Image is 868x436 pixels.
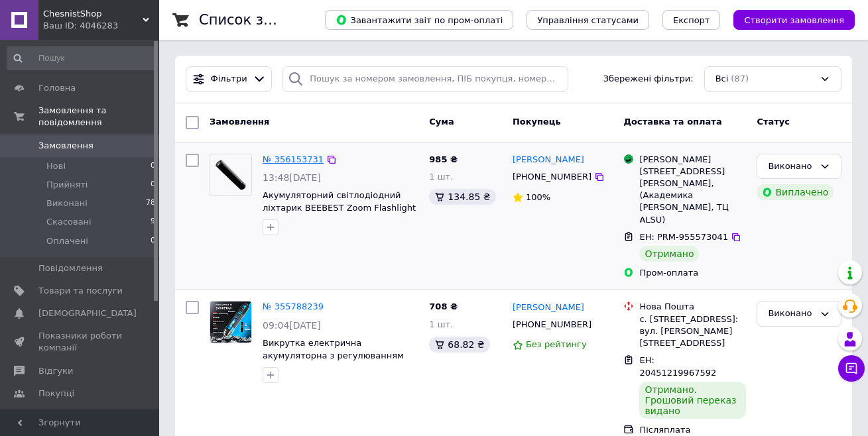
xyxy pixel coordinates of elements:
[715,73,729,85] span: Всі
[731,74,749,83] span: (87)
[325,10,513,30] button: Завантажити звіт по пром-оплаті
[7,46,156,70] input: Пошук
[513,154,584,166] a: [PERSON_NAME]
[38,388,74,400] span: Покупці
[210,117,269,127] span: Замовлення
[429,189,495,205] div: 134.85 ₴
[38,105,159,129] span: Замовлення та повідомлення
[46,197,88,209] span: Виконані
[263,154,324,164] a: № 356153731
[263,172,321,183] span: 13:48[DATE]
[46,160,66,172] span: Нові
[639,355,716,378] span: ЕН: 20451219967592
[639,424,746,436] div: Післяплата
[38,140,93,152] span: Замовлення
[526,192,550,202] span: 100%
[151,179,155,191] span: 0
[429,337,489,353] div: 68.82 ₴
[623,117,721,127] span: Доставка та оплата
[673,15,710,25] span: Експорт
[662,10,721,30] button: Експорт
[603,73,694,85] span: Збережені фільтри:
[211,73,247,85] span: Фільтри
[639,246,699,262] div: Отримано
[513,117,561,127] span: Покупець
[639,382,746,419] div: Отримано. Грошовий переказ видано
[639,166,746,226] div: [STREET_ADDRESS][PERSON_NAME], (Академика [PERSON_NAME], ТЦ ALSU)
[639,313,746,350] div: с. [STREET_ADDRESS]: вул. [PERSON_NAME][STREET_ADDRESS]
[336,14,503,26] span: Завантажити звіт по пром-оплаті
[43,8,143,20] span: ChesnistShop
[429,301,458,311] span: 708 ₴
[527,10,649,30] button: Управління статусами
[838,355,865,382] button: Чат з покупцем
[38,82,76,94] span: Головна
[210,301,251,343] img: Фото товару
[46,216,92,228] span: Скасовані
[429,117,454,127] span: Cума
[210,154,252,196] a: Фото товару
[768,307,814,321] div: Виконано
[38,330,123,354] span: Показники роботи компанії
[510,168,594,186] div: [PHONE_NUMBER]
[513,301,584,314] a: [PERSON_NAME]
[429,172,453,182] span: 1 шт.
[151,235,155,247] span: 0
[263,338,414,397] a: Викрутка електрична акумуляторна з регулюванням потужності магнітним наконечником та підсвічуванн...
[38,307,137,319] span: [DEMOGRAPHIC_DATA]
[733,10,855,30] button: Створити замовлення
[199,12,334,28] h1: Список замовлень
[757,184,834,200] div: Виплачено
[757,117,790,127] span: Статус
[46,179,88,191] span: Прийняті
[38,365,73,377] span: Відгуки
[151,216,155,228] span: 9
[526,339,587,349] span: Без рейтингу
[146,197,155,209] span: 78
[639,267,746,279] div: Пром-оплата
[38,285,123,297] span: Товари та послуги
[151,160,155,172] span: 0
[263,301,324,311] a: № 355788239
[210,301,252,343] a: Фото товару
[38,262,103,274] span: Повідомлення
[429,319,453,329] span: 1 шт.
[429,154,458,164] span: 985 ₴
[210,154,251,195] img: Фото товару
[263,320,321,331] span: 09:04[DATE]
[639,301,746,313] div: Нова Пошта
[263,190,416,225] a: Акумуляторний світлодіодний ліхтарик BEEBEST Zoom Flashlight FZ101 1000 Lumens Чорний
[639,154,746,166] div: [PERSON_NAME]
[720,15,855,25] a: Створити замовлення
[43,20,159,32] div: Ваш ID: 4046283
[768,160,814,174] div: Виконано
[639,232,728,242] span: ЕН: PRM-955573041
[282,66,568,92] input: Пошук за номером замовлення, ПІБ покупця, номером телефону, Email, номером накладної
[46,235,88,247] span: Оплачені
[510,316,594,333] div: [PHONE_NUMBER]
[744,15,844,25] span: Створити замовлення
[537,15,639,25] span: Управління статусами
